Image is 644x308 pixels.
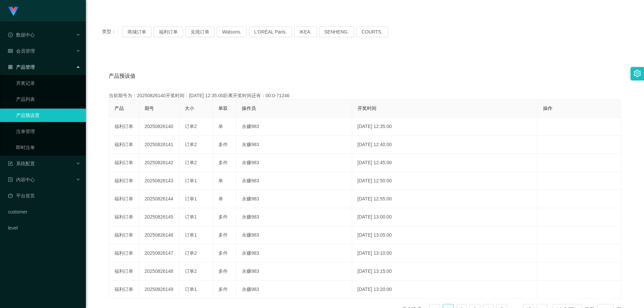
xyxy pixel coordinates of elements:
span: 多件 [218,287,228,292]
a: 开奖记录 [16,76,80,90]
td: 永赚983 [236,281,352,299]
span: 产品 [114,106,124,111]
span: 订单1 [185,196,197,201]
td: [DATE] 12:35:00 [352,118,538,136]
td: [DATE] 12:40:00 [352,136,538,154]
span: 内容中心 [8,177,35,182]
span: 订单1 [185,178,197,183]
span: 订单2 [185,160,197,165]
td: [DATE] 12:50:00 [352,172,538,190]
td: 20250826148 [139,262,179,281]
span: 单双 [218,106,228,111]
button: 福利订单 [154,26,183,37]
td: 福利订单 [109,118,139,136]
td: 福利订单 [109,154,139,172]
button: SENHENG. [319,26,354,37]
span: 订单1 [185,287,197,292]
button: L'ORÉAL Paris. [249,26,292,37]
span: 订单1 [185,214,197,220]
td: 永赚983 [236,172,352,190]
td: [DATE] 13:15:00 [352,262,538,281]
td: 永赚983 [236,262,352,281]
td: 20250826140 [139,118,179,136]
td: 福利订单 [109,208,139,226]
td: [DATE] 13:05:00 [352,226,538,244]
td: 永赚983 [236,154,352,172]
td: 福利订单 [109,226,139,244]
span: 多件 [218,232,228,238]
span: 操作 [543,106,552,111]
i: 图标: form [8,161,13,166]
i: 图标: profile [8,177,13,182]
a: 图标: dashboard平台首页 [8,189,80,202]
span: 会员管理 [8,48,35,54]
a: 注单管理 [16,125,80,138]
span: 多件 [218,142,228,147]
td: 福利订单 [109,136,139,154]
span: 多件 [218,214,228,220]
td: 永赚983 [236,190,352,208]
button: Watsons. [217,26,247,37]
td: [DATE] 12:45:00 [352,154,538,172]
td: 福利订单 [109,262,139,281]
td: 永赚983 [236,208,352,226]
span: 单 [218,178,223,183]
a: 产品预设置 [16,109,80,122]
td: 永赚983 [236,118,352,136]
td: 20250826146 [139,226,179,244]
td: 20250826144 [139,190,179,208]
td: 福利订单 [109,172,139,190]
td: [DATE] 13:00:00 [352,208,538,226]
a: level [8,221,80,235]
span: 数据中心 [8,32,35,38]
span: 系统配置 [8,161,35,166]
span: 期号 [145,106,154,111]
td: 20250826149 [139,281,179,299]
span: 大小 [185,106,194,111]
div: 当前期号为：20250826140开奖时间：[DATE] 12:35:00距离开奖时间还有：00:0-71246 [109,92,621,99]
span: 类型： [102,26,122,37]
button: 商城订单 [122,26,152,37]
td: [DATE] 12:55:00 [352,190,538,208]
i: 图标: check-circle-o [8,33,13,37]
img: logo.9652507e.png [8,7,19,16]
td: 永赚983 [236,136,352,154]
span: 开奖时间 [358,106,376,111]
td: 20250826142 [139,154,179,172]
td: 20250826145 [139,208,179,226]
span: 操作员 [242,106,256,111]
td: 20250826147 [139,244,179,262]
span: 产品预设值 [109,72,136,80]
span: 订单1 [185,232,197,238]
a: 产品列表 [16,93,80,106]
span: 订单2 [185,142,197,147]
span: 单 [218,124,223,129]
button: COURTS. [356,26,388,37]
td: 20250826143 [139,172,179,190]
td: 永赚983 [236,244,352,262]
i: 图标: table [8,49,13,53]
i: 图标: setting [634,70,641,77]
td: 福利订单 [109,244,139,262]
td: [DATE] 13:20:00 [352,281,538,299]
a: customer [8,205,80,219]
span: 多件 [218,268,228,274]
td: 福利订单 [109,190,139,208]
td: 永赚983 [236,226,352,244]
button: 兑现订单 [185,26,215,37]
span: 多件 [218,250,228,256]
span: 产品管理 [8,64,35,70]
span: 单 [218,196,223,201]
span: 订单2 [185,124,197,129]
td: [DATE] 13:10:00 [352,244,538,262]
td: 福利订单 [109,281,139,299]
button: IKEA. [294,26,317,37]
span: 订单2 [185,250,197,256]
td: 20250826141 [139,136,179,154]
span: 多件 [218,160,228,165]
i: 图标: appstore-o [8,65,13,69]
a: 即时注单 [16,141,80,154]
span: 订单2 [185,268,197,274]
